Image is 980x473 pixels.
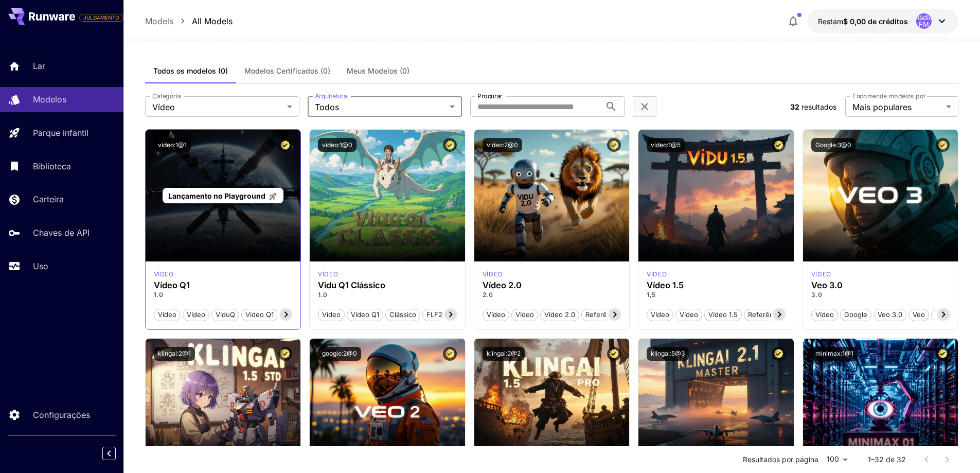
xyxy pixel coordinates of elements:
font: Parque infantil [33,128,88,138]
font: Lar [33,61,45,71]
div: Vidu Q1 Clássico [318,281,457,290]
button: klingai:5@3 [647,347,689,361]
button: Referência [744,308,787,321]
button: Vídeo [154,308,181,321]
div: vidu_q1_clássico [318,270,338,279]
button: Clássico [385,308,420,321]
font: Resultados por página [743,455,818,464]
div: google_veo_3 [811,270,831,279]
button: Vídeo [811,308,838,321]
font: Vídeo [680,310,698,319]
button: klingai:2@1 [154,347,195,361]
span: Adicione seu cartão de pagamento para habilitar a funcionalidade completa da plataforma. [79,11,123,24]
font: Vídeo [152,102,175,112]
p: Models [145,15,173,27]
button: Vídeo [511,308,538,321]
button: Veo [908,308,929,321]
font: Vídeo 2.0 [483,280,522,290]
div: $ 0,00 [818,16,908,27]
font: JULGAMENTO [83,14,119,21]
font: Vídeo 1.5 [647,280,684,290]
nav: migalhas de pão [145,15,233,27]
button: Google [840,308,871,321]
font: resultados [801,102,836,111]
font: 3.0 [811,291,823,299]
font: Meus Modelos (0) [347,66,409,75]
button: Google:3@0 [811,138,856,152]
button: Vídeo Q1 [241,308,278,321]
div: Veo 3.0 [811,281,950,290]
font: 1–32 de 32 [868,455,906,464]
font: vídeo [318,270,338,278]
button: Modelo certificado – verificado para melhor desempenho e inclui uma licença comercial. [772,347,786,361]
font: Vídeo 2.0 [544,310,575,319]
font: Vídeo [322,310,341,319]
div: vídeo_2_0 [483,270,503,279]
font: vídeo [483,270,503,278]
button: Modelo certificado – verificado para melhor desempenho e inclui uma licença comercial. [936,138,950,152]
div: Vídeo Q1 [154,281,293,290]
button: klingai:2@2 [483,347,525,361]
font: Configurações [33,410,90,420]
font: vídeo:2@0 [487,141,518,149]
button: T2V [931,308,952,321]
font: Vídeo [158,310,176,319]
font: Categoria [152,92,181,100]
button: Modelo certificado – verificado para melhor desempenho e inclui uma licença comercial. [772,138,786,152]
font: Vídeo [187,310,205,319]
font: Veo [913,310,925,319]
font: vídeo [154,270,174,278]
font: 1,5 [647,291,656,299]
button: Modelo certificado – verificado para melhor desempenho e inclui uma licença comercial. [278,347,292,361]
button: Modelo certificado – verificado para melhor desempenho e inclui uma licença comercial. [936,347,950,361]
font: Veo 3.0 [878,310,902,319]
button: Vídeo 2.0 [540,308,579,321]
font: Lançamento no Playground [168,191,265,200]
button: Modelo certificado – verificado para melhor desempenho e inclui uma licença comercial. [607,347,621,361]
font: Vídeo 1.5 [708,310,738,319]
button: Modelo certificado – verificado para melhor desempenho e inclui uma licença comercial. [443,347,457,361]
font: klingai:5@3 [651,349,685,357]
font: Todos [315,102,339,112]
font: Google:3@0 [815,141,851,149]
a: All Models [192,15,233,27]
font: vídeo [647,270,667,278]
font: 1.0 [154,291,164,299]
font: Vídeo Q1 [154,280,190,290]
a: Lançamento no Playground [163,188,283,204]
div: Vídeo 2.0 [483,281,621,290]
font: Vídeo [487,310,505,319]
font: minimax:1@1 [815,349,853,357]
button: vídeo:1@1 [154,138,191,152]
font: 32 [790,102,799,111]
font: Vídeo [651,310,669,319]
font: Uso [33,261,48,271]
font: Encomende modelos por [852,92,926,100]
font: Google [844,310,867,319]
button: Vídeo [647,308,673,321]
font: 100 [827,454,839,463]
button: vídeo:1@0 [318,138,357,152]
font: Biblioteca [33,161,71,171]
font: $ 0,00 de créditos [843,17,908,26]
font: Arquitetura [315,92,347,100]
font: Vidu Q1 Clássico [318,280,385,290]
button: $ 0,00Rádio FM [808,9,958,33]
button: Vídeo [483,308,509,321]
button: vídeo:2@0 [483,138,522,152]
button: FLF2V [422,308,451,321]
font: Chaves de API [33,227,90,238]
button: Vídeo [675,308,702,321]
font: Modelos Certificados (0) [244,66,330,75]
button: vídeo:1@5 [647,138,685,152]
font: ViduQ [216,310,235,319]
div: Recolher barra lateral [110,444,123,463]
button: Modelo certificado – verificado para melhor desempenho e inclui uma licença comercial. [443,138,457,152]
font: vídeo:1@1 [158,141,187,149]
button: Vídeo [318,308,345,321]
font: 1.0 [318,291,328,299]
div: Vídeo 1.5 [647,281,786,290]
button: Modelo certificado – verificado para melhor desempenho e inclui uma licença comercial. [607,138,621,152]
div: vídeo_1_5 [647,270,667,279]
